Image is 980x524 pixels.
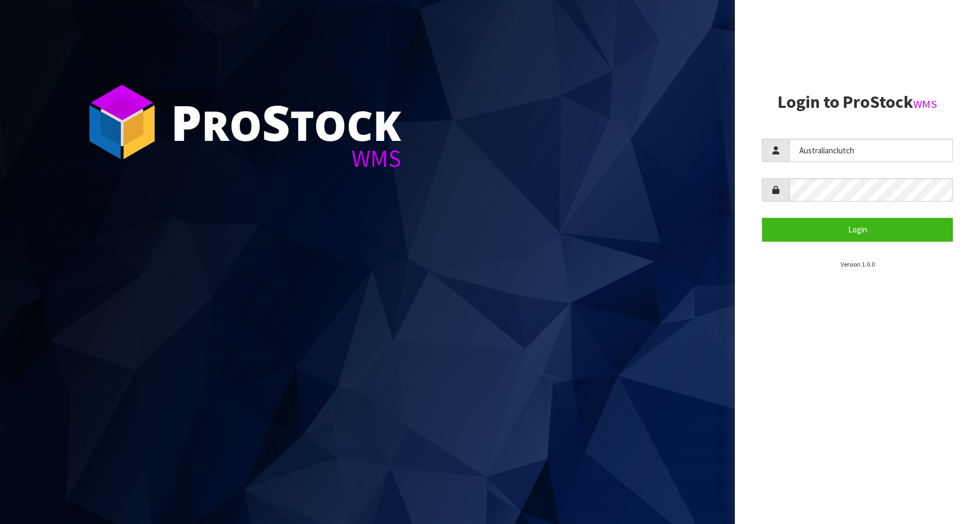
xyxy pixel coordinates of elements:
small: Version 1.0.0 [841,260,875,268]
span: P [171,89,202,155]
span: S [262,89,290,155]
div: WMS [171,146,401,171]
img: ProStock Cube [81,81,163,163]
h2: Login to ProStock [762,93,953,112]
small: WMS [913,97,937,111]
input: Username [789,139,953,162]
button: Login [762,218,953,241]
div: ro tock [171,98,401,146]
